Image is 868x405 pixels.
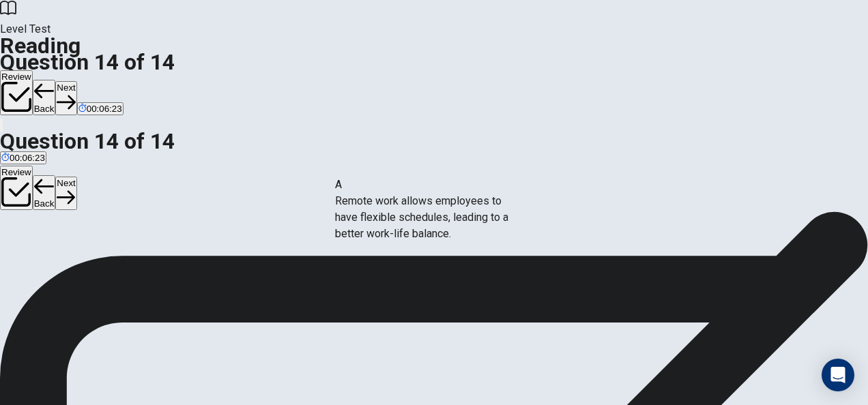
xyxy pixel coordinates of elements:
span: 00:06:23 [10,153,45,163]
button: Back [33,175,56,211]
div: Open Intercom Messenger [822,359,854,391]
button: Next [55,177,76,210]
button: Back [33,80,56,115]
span: 00:06:23 [87,104,122,114]
button: Next [55,81,76,115]
button: 00:06:23 [77,102,124,115]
